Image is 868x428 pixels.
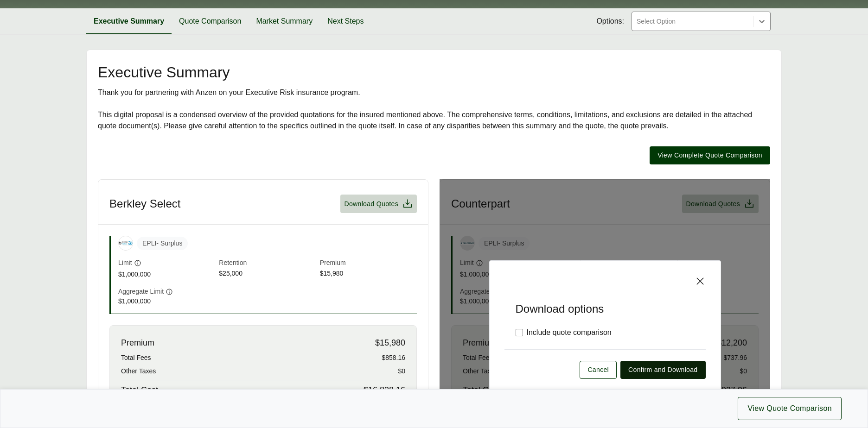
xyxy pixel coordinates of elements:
button: View Complete Quote Comparison [650,146,770,164]
span: View Complete Quote Comparison [657,151,762,160]
span: Aggregate Limit [118,287,164,296]
button: Confirm and Download [620,361,705,379]
span: $0 [398,366,405,376]
div: Thank you for partnering with Anzen on your Executive Risk insurance program. This digital propos... [98,87,770,132]
span: $1,000,000 [118,270,215,279]
button: Download Quotes [340,195,417,213]
span: Limit [118,258,132,268]
span: $25,000 [219,269,316,279]
button: Next Steps [320,8,371,34]
span: Confirm and Download [628,365,697,375]
span: View Quote Comparison [747,403,832,414]
span: Total Cost [121,384,158,397]
span: EPLI - Surplus [137,237,188,250]
button: Cancel [580,361,617,379]
img: Berkley Select [119,236,133,250]
label: Include quote comparison [516,327,612,338]
span: $15,980 [375,337,405,349]
h5: Download options [504,287,706,316]
span: Premium [320,258,417,269]
span: Retention [219,258,316,269]
h2: Executive Summary [98,65,770,80]
span: Cancel [587,365,609,375]
h3: Berkley Select [109,197,180,211]
span: Download Quotes [344,199,398,209]
span: $15,980 [320,269,417,279]
span: $1,000,000 [118,296,215,306]
span: Other Taxes [121,366,156,376]
button: View Quote Comparison [738,397,842,420]
span: Premium [121,337,154,349]
span: Options: [596,16,624,27]
button: Executive Summary [86,8,172,34]
span: $858.16 [382,353,405,363]
span: Total Fees [121,353,151,363]
button: Quote Comparison [172,8,249,34]
span: $16,838.16 [364,384,405,397]
button: Market Summary [249,8,320,34]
